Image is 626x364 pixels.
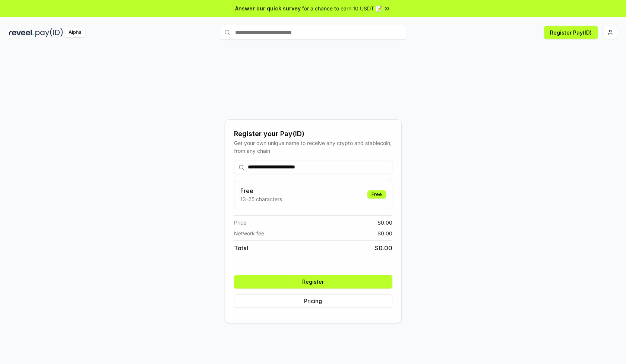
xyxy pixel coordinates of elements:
span: $ 0.00 [377,219,392,226]
div: Alpha [64,28,85,37]
button: Pricing [234,294,392,308]
span: Answer our quick survey [235,4,301,12]
img: pay_id [35,28,63,37]
button: Register Pay(ID) [544,26,598,39]
div: Free [367,190,386,199]
img: reveel_dark [9,28,34,37]
span: $ 0.00 [377,229,392,237]
span: Network fee [234,229,264,237]
span: $ 0.00 [375,244,392,252]
h3: Free [240,186,282,195]
span: Price [234,219,246,226]
div: Register your Pay(ID) [234,129,392,139]
div: Get your own unique name to receive any crypto and stablecoin, from any chain [234,139,392,155]
span: for a chance to earn 10 USDT 📝 [302,4,382,12]
button: Register [234,275,392,289]
p: 13-25 characters [240,195,282,203]
span: Total [234,244,248,252]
